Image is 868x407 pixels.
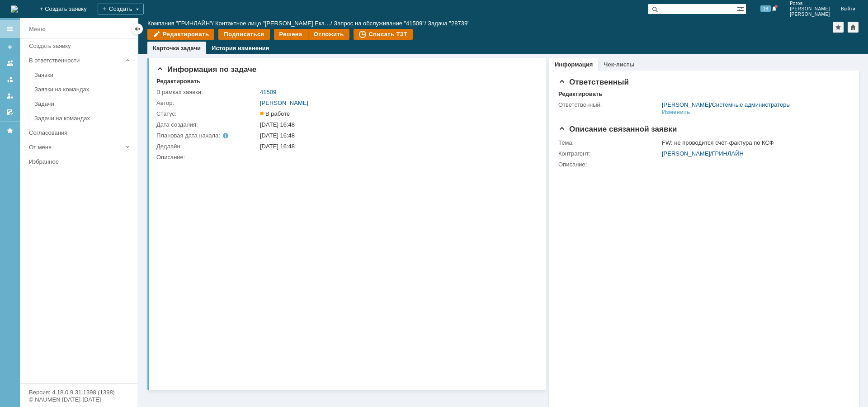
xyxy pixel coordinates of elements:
[98,4,144,14] div: Создать
[558,101,660,109] div: Ответственный:
[29,129,132,136] div: Согласования
[31,97,136,111] a: Задачи
[25,39,136,53] a: Создать заявку
[662,150,710,157] a: [PERSON_NAME]
[156,121,258,128] div: Дата создания:
[555,61,593,68] a: Информация
[29,43,132,49] div: Создать заявку
[3,105,17,119] a: Мои согласования
[11,5,18,13] img: logo
[132,24,143,34] div: Скрыть меню
[790,12,830,17] span: [PERSON_NAME]
[156,132,247,139] div: Плановая дата начала:
[147,20,215,27] div: /
[662,101,791,109] div: /
[156,78,200,85] div: Редактировать
[558,150,660,157] div: Контрагент:
[153,45,201,52] a: Карточка задачи
[215,20,330,27] a: Контактное лицо "[PERSON_NAME] Ека…
[558,139,660,147] div: Тема:
[260,89,276,95] a: 41509
[3,72,17,87] a: Заявки в моей ответственности
[558,78,629,86] span: Ответственный
[25,126,136,140] a: Согласования
[737,4,746,13] span: Расширенный поиск
[215,20,334,27] div: /
[156,143,258,150] div: Дедлайн:
[156,65,256,74] span: Информация по задаче
[156,99,258,107] div: Автор:
[662,139,848,147] div: FW: не проводится счёт-фактура по КСФ
[212,45,269,52] a: История изменения
[29,389,128,395] div: Версия: 4.18.0.9.31.1398 (1398)
[833,22,844,33] div: Добавить в избранное
[558,161,850,168] div: Описание:
[29,397,128,402] div: © NAUMEN [DATE]-[DATE]
[3,89,17,103] a: Мои заявки
[31,111,136,125] a: Задачи на командах
[848,22,859,33] div: Сделать домашней страницей
[156,154,535,161] div: Описание:
[29,57,122,64] div: В ответственности
[34,86,132,93] div: Заявки на командах
[558,125,677,133] span: Описание связанной заявки
[334,20,425,27] a: Запрос на обслуживание "41509"
[790,6,830,12] span: [PERSON_NAME]
[34,100,132,107] div: Задачи
[260,132,533,139] div: [DATE] 16:48
[29,158,122,165] div: Избранное
[662,150,848,157] div: /
[11,5,18,13] a: Перейти на домашнюю страницу
[29,24,46,35] div: Меню
[3,56,17,71] a: Заявки на командах
[34,115,132,122] div: Задачи на командах
[760,5,771,12] span: 18
[31,82,136,96] a: Заявки на командах
[712,150,744,157] a: ГРИНЛАЙН
[558,90,602,98] div: Редактировать
[428,20,470,27] div: Задача "28739"
[662,109,690,116] div: Изменить
[260,121,533,128] div: [DATE] 16:48
[260,99,308,106] a: [PERSON_NAME]
[29,144,122,151] div: От меня
[3,40,17,54] a: Создать заявку
[34,71,132,78] div: Заявки
[31,68,136,82] a: Заявки
[604,61,634,68] a: Чек-листы
[260,110,290,117] span: В работе
[334,20,428,27] div: /
[712,101,791,108] a: Системные администраторы
[790,1,830,6] span: Рогов
[156,110,258,118] div: Статус:
[260,143,533,150] div: [DATE] 16:48
[147,20,212,27] a: Компания "ГРИНЛАЙН"
[662,101,710,108] a: [PERSON_NAME]
[156,89,258,96] div: В рамках заявки:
